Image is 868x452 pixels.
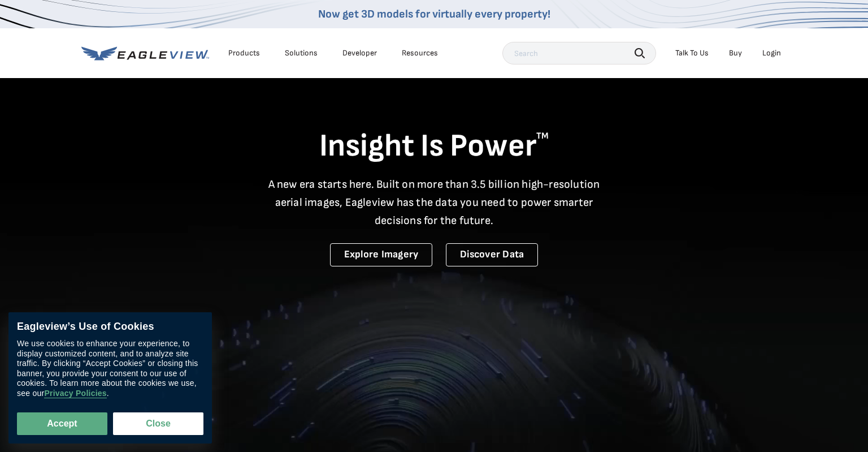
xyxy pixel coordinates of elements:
[330,243,433,266] a: Explore Imagery
[402,48,438,58] div: Resources
[446,243,538,266] a: Discover Data
[44,389,106,398] a: Privacy Policies
[17,339,203,398] div: We use cookies to enhance your experience, to display customized content, and to analyze site tra...
[261,175,607,230] p: A new era starts here. Built on more than 3.5 billion high-resolution aerial images, Eagleview ha...
[342,48,377,58] a: Developer
[81,127,787,166] h1: Insight Is Power
[228,48,260,58] div: Products
[17,412,107,435] button: Accept
[762,48,781,58] div: Login
[729,48,742,58] a: Buy
[318,7,550,21] a: Now get 3D models for virtually every property!
[502,42,656,64] input: Search
[536,131,549,141] sup: TM
[675,48,709,58] div: Talk To Us
[285,48,318,58] div: Solutions
[113,412,203,435] button: Close
[17,321,203,333] div: Eagleview’s Use of Cookies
